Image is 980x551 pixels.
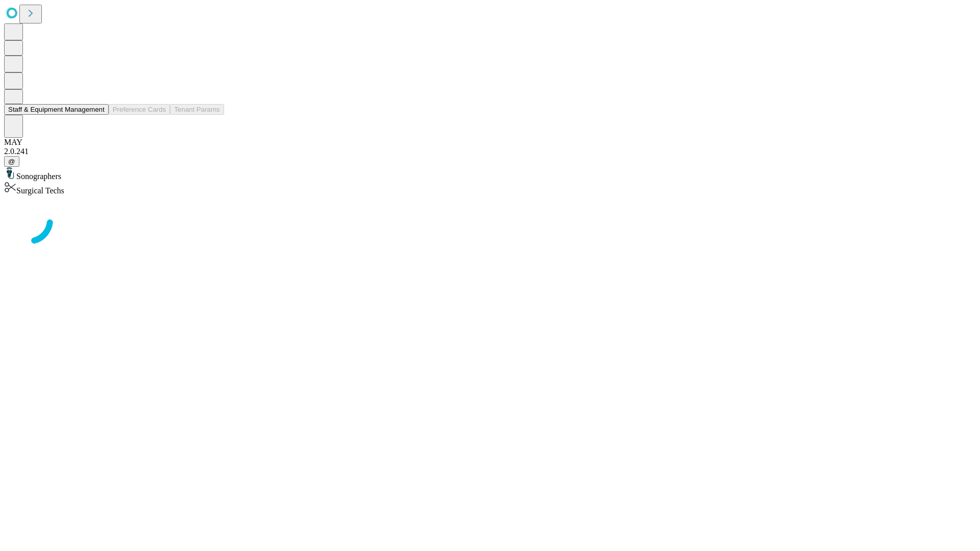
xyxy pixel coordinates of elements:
[4,147,976,156] div: 2.0.241
[109,104,170,115] button: Preference Cards
[4,167,976,181] div: Sonographers
[4,104,109,115] button: Staff & Equipment Management
[8,158,15,165] span: @
[170,104,224,115] button: Tenant Params
[4,156,19,167] button: @
[4,181,976,195] div: Surgical Techs
[4,138,976,147] div: MAY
